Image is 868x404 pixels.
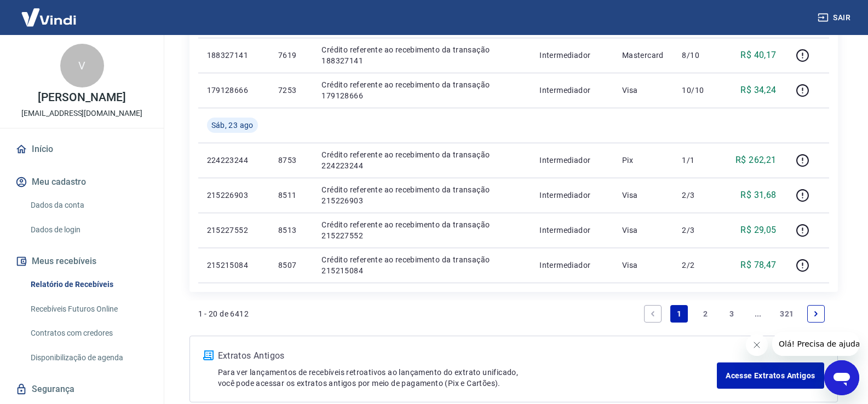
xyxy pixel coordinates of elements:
p: Intermediador [539,260,605,271]
a: Page 3 [723,305,740,323]
p: Visa [622,85,665,96]
img: Vindi [13,1,84,34]
a: Next page [807,305,825,323]
a: Recebíveis Futuros Online [26,298,151,320]
p: R$ 34,24 [740,84,776,97]
p: Intermediador [539,50,605,61]
p: 10/10 [682,85,714,96]
a: Jump forward [749,305,767,323]
p: 215227552 [207,225,261,236]
a: Page 1 is your current page [670,305,688,323]
button: Meu cadastro [13,170,151,194]
p: Crédito referente ao recebimento da transação 215226903 [321,184,522,206]
p: 179128666 [207,85,261,96]
iframe: Mensagem da empresa [772,332,859,356]
img: ícone [203,350,214,360]
p: Crédito referente ao recebimento da transação 215227552 [321,219,522,241]
p: R$ 31,68 [740,189,776,202]
p: Mastercard [622,50,665,61]
ul: Pagination [640,301,829,327]
p: Intermediador [539,85,605,96]
p: 188327141 [207,50,261,61]
a: Dados de login [26,219,151,241]
a: Acesse Extratos Antigos [717,362,824,389]
p: 2/2 [682,260,714,271]
div: V [60,44,104,87]
p: Visa [622,190,665,201]
a: Relatório de Recebíveis [26,273,151,296]
a: Disponibilização de agenda [26,347,151,369]
p: Intermediador [539,190,605,201]
p: 224223244 [207,155,261,166]
p: 215226903 [207,190,261,201]
p: Intermediador [539,225,605,236]
p: [PERSON_NAME] [38,92,125,103]
iframe: Botão para abrir a janela de mensagens [824,360,859,395]
p: 8507 [278,260,304,271]
p: R$ 262,21 [735,154,777,167]
span: Olá! Precisa de ajuda? [7,8,92,16]
button: Meus recebíveis [13,249,151,273]
p: 2/3 [682,190,714,201]
p: Crédito referente ao recebimento da transação 215215084 [321,254,522,276]
p: R$ 40,17 [740,49,776,62]
p: 8753 [278,155,304,166]
a: Contratos com credores [26,322,151,344]
p: Extratos Antigos [218,349,717,362]
p: 8/10 [682,50,714,61]
p: Intermediador [539,155,605,166]
p: Visa [622,260,665,271]
p: 215215084 [207,260,261,271]
p: 1 - 20 de 6412 [198,308,249,319]
p: Para ver lançamentos de recebíveis retroativos ao lançamento do extrato unificado, você pode aces... [218,367,717,389]
a: Page 2 [697,305,714,323]
p: 1/1 [682,155,714,166]
p: 2/3 [682,225,714,236]
p: R$ 78,47 [740,259,776,272]
button: Sair [815,8,855,28]
p: 7253 [278,85,304,96]
p: Crédito referente ao recebimento da transação 179128666 [321,79,522,101]
iframe: Fechar mensagem [746,334,768,356]
p: Visa [622,225,665,236]
p: R$ 29,05 [740,224,776,237]
a: Page 321 [775,305,798,323]
p: Pix [622,155,665,166]
span: Sáb, 23 ago [211,120,254,131]
p: 8511 [278,190,304,201]
p: Crédito referente ao recebimento da transação 224223244 [321,149,522,171]
p: Crédito referente ao recebimento da transação 188327141 [321,44,522,66]
p: [EMAIL_ADDRESS][DOMAIN_NAME] [21,108,142,119]
a: Segurança [13,377,151,401]
a: Início [13,137,151,161]
a: Dados da conta [26,194,151,216]
p: 7619 [278,50,304,61]
p: 8513 [278,225,304,236]
a: Previous page [644,305,662,323]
